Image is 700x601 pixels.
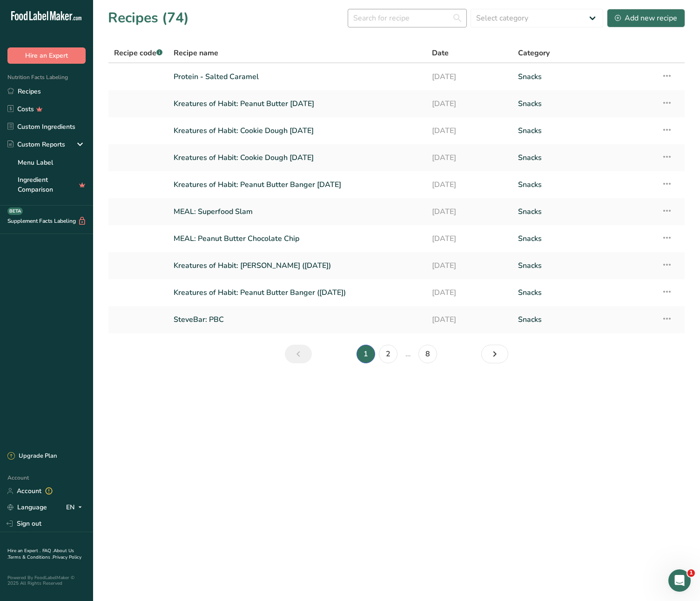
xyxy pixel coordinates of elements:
a: Kreatures of Habit: Cookie Dough [DATE] [174,121,421,140]
span: Category [518,47,550,59]
a: Snacks [518,202,650,221]
a: Snacks [518,310,650,329]
button: Add new recipe [607,9,685,27]
a: Hire an Expert . [7,548,40,554]
a: Snacks [518,256,650,275]
a: Snacks [518,229,650,248]
a: Privacy Policy [53,554,81,561]
a: [DATE] [432,67,507,87]
a: [DATE] [432,229,507,248]
span: Recipe code [114,48,162,58]
a: [DATE] [432,121,507,140]
a: Snacks [518,175,650,194]
span: Date [432,47,449,59]
a: Snacks [518,121,650,140]
a: Kreatures of Habit: Peanut Butter Banger [DATE] [174,175,421,194]
a: [DATE] [432,202,507,221]
a: FAQ . [42,548,54,554]
a: SteveBar: PBC [174,310,421,329]
a: Kreatures of Habit: Cookie Dough [DATE] [174,148,421,167]
input: Search for recipe [348,9,467,27]
div: Powered By FoodLabelMaker © 2025 All Rights Reserved [7,575,86,586]
a: [DATE] [432,256,507,275]
h1: Recipes (74) [108,7,189,28]
a: Page 8. [418,345,437,363]
div: BETA [7,207,23,215]
a: Terms & Conditions . [8,554,53,561]
a: Protein - Salted Caramel [174,67,421,87]
a: Kreatures of Habit: Peanut Butter [DATE] [174,94,421,114]
a: [DATE] [432,283,507,302]
a: Language [7,499,47,515]
a: [DATE] [432,94,507,114]
div: Upgrade Plan [7,452,57,461]
a: Snacks [518,148,650,167]
a: Page 2. [379,345,397,363]
div: EN [66,502,86,513]
a: [DATE] [432,310,507,329]
a: Next page [481,345,508,363]
span: Recipe name [174,47,218,59]
a: Snacks [518,67,650,87]
a: Kreatures of Habit: [PERSON_NAME] ([DATE]) [174,256,421,275]
a: MEAL: Peanut Butter Chocolate Chip [174,229,421,248]
span: 1 [687,569,695,577]
div: Custom Reports [7,140,65,149]
a: Snacks [518,283,650,302]
div: Add new recipe [615,13,677,24]
a: [DATE] [432,148,507,167]
a: Previous page [285,345,312,363]
a: Kreatures of Habit: Peanut Butter Banger ([DATE]) [174,283,421,302]
a: Snacks [518,94,650,114]
button: Hire an Expert [7,47,86,64]
a: MEAL: Superfood Slam [174,202,421,221]
a: About Us . [7,548,74,561]
iframe: Intercom live chat [668,569,691,592]
a: [DATE] [432,175,507,194]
